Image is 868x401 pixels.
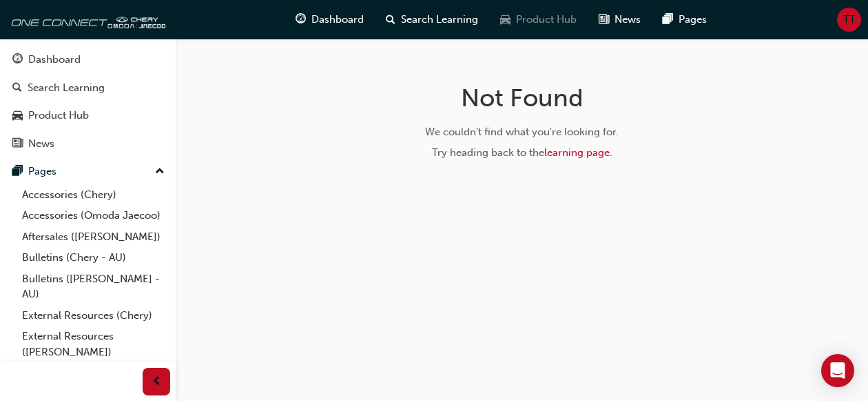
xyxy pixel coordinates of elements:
span: TT [843,12,856,28]
span: Search Learning [401,12,478,28]
span: car-icon [12,110,23,122]
h1: Not Found [304,83,741,113]
a: Search Learning [6,75,170,101]
div: Dashboard [28,52,81,68]
a: search-iconSearch Learning [375,6,489,34]
a: pages-iconPages [652,6,718,34]
span: news-icon [599,11,609,28]
a: Bulletins (Chery - AU) [17,247,170,268]
a: Product Hub [6,103,170,128]
a: car-iconProduct Hub [489,6,588,34]
button: Pages [6,159,170,184]
div: Pages [28,164,56,179]
span: news-icon [12,138,23,150]
div: Product Hub [28,108,89,124]
a: News [6,131,170,157]
div: News [28,136,54,152]
a: Bulletins ([PERSON_NAME] - AU) [17,268,170,305]
span: car-icon [500,11,510,28]
div: Open Intercom Messenger [821,354,854,387]
span: search-icon [386,11,395,28]
button: DashboardSearch LearningProduct HubNews [6,44,170,159]
span: prev-icon [152,373,162,391]
span: search-icon [12,82,22,95]
button: TT [837,8,861,32]
span: pages-icon [663,11,673,28]
img: oneconnect [7,6,165,33]
span: Dashboard [311,12,364,28]
span: Product Hub [516,12,577,28]
span: pages-icon [12,166,23,178]
span: guage-icon [296,11,306,28]
a: Accessories (Chery) [17,184,170,206]
a: External Resources ([PERSON_NAME]) [17,326,170,362]
a: guage-iconDashboard [285,6,375,34]
span: guage-icon [12,54,23,66]
span: Pages [679,12,707,28]
a: External Resources (Chery) [17,305,170,326]
a: Dashboard [6,47,170,72]
a: learning page [544,146,610,159]
span: News [614,12,641,28]
a: Accessories (Omoda Jaecoo) [17,205,170,226]
span: Try heading back to the . [432,146,612,159]
div: Search Learning [28,80,105,96]
a: Aftersales ([PERSON_NAME]) [17,226,170,248]
a: news-iconNews [588,6,652,34]
span: up-icon [155,163,165,181]
div: We couldn't find what you're looking for. [304,124,741,140]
